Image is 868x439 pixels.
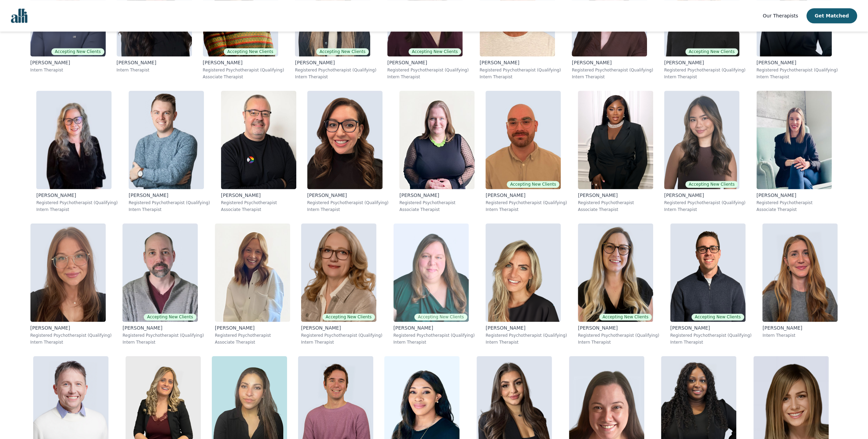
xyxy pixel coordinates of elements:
[664,91,739,189] img: Noreen Clare_Tibudan
[691,314,744,320] span: Accepting New Clients
[301,333,383,338] p: Registered Psychotherapist (Qualifying)
[221,192,296,199] p: [PERSON_NAME]
[485,223,561,322] img: Stephanie_Annesley
[25,218,117,350] a: Jessica_Mckenna[PERSON_NAME]Registered Psychotherapist (Qualifying)Intern Therapist
[763,13,798,18] span: Our Therapists
[480,59,561,66] p: [PERSON_NAME]
[302,85,394,218] a: Minerva_Acevedo[PERSON_NAME]Registered Psychotherapist (Qualifying)Intern Therapist
[485,333,567,338] p: Registered Psychotherapist (Qualifying)
[117,218,209,350] a: Sean_FlynnAccepting New Clients[PERSON_NAME]Registered Psychotherapist (Qualifying)Intern Therapist
[36,192,118,199] p: [PERSON_NAME]
[757,218,843,350] a: Megan_Van Der Merwe[PERSON_NAME]Intern Therapist
[763,12,798,20] a: Our Therapists
[664,192,746,199] p: [PERSON_NAME]
[393,333,475,338] p: Registered Psychotherapist (Qualifying)
[117,67,192,73] p: Intern Therapist
[393,223,469,322] img: Angela_Grieve
[215,333,290,338] p: Registered Psychotherapist
[295,67,376,73] p: Registered Psychotherapist (Qualifying)
[36,207,118,212] p: Intern Therapist
[295,74,376,80] p: Intern Therapist
[756,67,838,73] p: Registered Psychotherapist (Qualifying)
[399,207,475,212] p: Associate Therapist
[578,207,653,212] p: Associate Therapist
[129,200,210,205] p: Registered Psychotherapist (Qualifying)
[670,333,752,338] p: Registered Psychotherapist (Qualifying)
[388,218,480,350] a: Angela_GrieveAccepting New Clients[PERSON_NAME]Registered Psychotherapist (Qualifying)Intern Ther...
[31,85,123,218] a: Karen_McKenna-Quayle[PERSON_NAME]Registered Psychotherapist (Qualifying)Intern Therapist
[203,74,284,80] p: Associate Therapist
[209,218,296,350] a: Kelly_Kozluk[PERSON_NAME]Registered PsychotherapistAssociate Therapist
[756,59,838,66] p: [PERSON_NAME]
[30,333,112,338] p: Registered Psychotherapist (Qualifying)
[399,200,475,205] p: Registered Psychotherapist
[756,91,832,189] img: Andreann_Gosselin
[485,192,567,199] p: [PERSON_NAME]
[578,192,653,199] p: [PERSON_NAME]
[578,333,659,338] p: Registered Psychotherapist (Qualifying)
[11,9,27,23] img: alli logo
[129,207,210,212] p: Intern Therapist
[578,200,653,205] p: Registered Psychotherapist
[507,181,559,188] span: Accepting New Clients
[756,192,832,199] p: [PERSON_NAME]
[670,223,746,322] img: Ethan_Braun
[393,340,475,345] p: Intern Therapist
[144,314,196,320] span: Accepting New Clients
[30,67,106,73] p: Intern Therapist
[203,59,284,66] p: [PERSON_NAME]
[480,67,561,73] p: Registered Psychotherapist (Qualifying)
[307,200,389,205] p: Registered Psychotherapist (Qualifying)
[307,192,389,199] p: [PERSON_NAME]
[664,207,746,212] p: Intern Therapist
[224,48,276,55] span: Accepting New Clients
[399,192,475,199] p: [PERSON_NAME]
[30,59,106,66] p: [PERSON_NAME]
[572,59,653,66] p: [PERSON_NAME]
[203,67,284,73] p: Registered Psychotherapist (Qualifying)
[664,74,746,80] p: Intern Therapist
[485,207,567,212] p: Intern Therapist
[578,324,659,331] p: [PERSON_NAME]
[215,324,290,331] p: [PERSON_NAME]
[806,8,857,23] button: Get Matched
[599,314,652,320] span: Accepting New Clients
[36,91,112,189] img: Karen_McKenna-Quayle
[480,85,572,218] a: Ryan_InglebyAccepting New Clients[PERSON_NAME]Registered Psychotherapist (Qualifying)Intern Thera...
[387,74,469,80] p: Intern Therapist
[117,59,192,66] p: [PERSON_NAME]
[664,67,746,73] p: Registered Psychotherapist (Qualifying)
[578,340,659,345] p: Intern Therapist
[751,85,837,218] a: Andreann_Gosselin[PERSON_NAME]Registered PsychotherapistAssociate Therapist
[664,200,746,205] p: Registered Psychotherapist (Qualifying)
[685,48,738,55] span: Accepting New Clients
[295,59,376,66] p: [PERSON_NAME]
[301,223,376,322] img: Siobhan_Chandler
[30,324,112,331] p: [PERSON_NAME]
[216,85,302,218] a: Scott_Harrison[PERSON_NAME]Registered PsychotherapistAssociate Therapist
[578,91,653,189] img: Senam_Bruce-Kemevor
[129,192,210,199] p: [PERSON_NAME]
[414,314,467,320] span: Accepting New Clients
[30,340,112,345] p: Intern Therapist
[316,48,369,55] span: Accepting New Clients
[129,91,204,189] img: Dave_Patterson
[221,200,296,205] p: Registered Psychotherapist
[387,67,469,73] p: Registered Psychotherapist (Qualifying)
[307,207,389,212] p: Intern Therapist
[36,200,118,205] p: Registered Psychotherapist (Qualifying)
[301,324,383,331] p: [PERSON_NAME]
[296,218,388,350] a: Siobhan_ChandlerAccepting New Clients[PERSON_NAME]Registered Psychotherapist (Qualifying)Intern T...
[572,85,659,218] a: Senam_Bruce-Kemevor[PERSON_NAME]Registered PsychotherapistAssociate Therapist
[399,91,475,189] img: Jessie_MacAlpine Shearer
[322,314,375,320] span: Accepting New Clients
[485,340,567,345] p: Intern Therapist
[659,85,751,218] a: Noreen Clare_TibudanAccepting New Clients[PERSON_NAME]Registered Psychotherapist (Qualifying)Inte...
[221,207,296,212] p: Associate Therapist
[480,74,561,80] p: Intern Therapist
[685,181,738,188] span: Accepting New Clients
[387,59,469,66] p: [PERSON_NAME]
[756,74,838,80] p: Intern Therapist
[221,91,296,189] img: Scott_Harrison
[30,223,106,322] img: Jessica_Mckenna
